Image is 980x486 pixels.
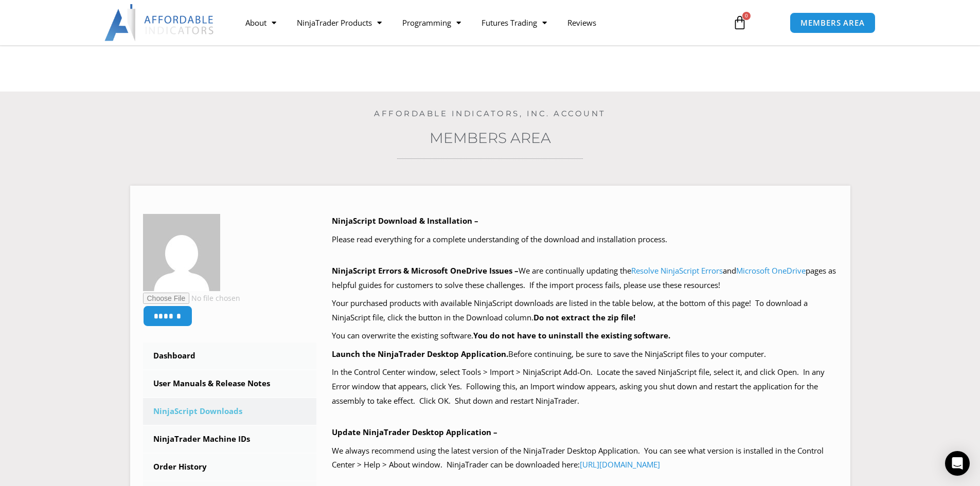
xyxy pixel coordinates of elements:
div: Open Intercom Messenger [945,451,970,476]
b: Launch the NinjaTrader Desktop Application. [332,349,508,359]
a: Order History [143,454,317,480]
a: 0 [717,8,762,38]
a: NinjaTrader Machine IDs [143,426,317,453]
p: Before continuing, be sure to save the NinjaScript files to your computer. [332,347,838,362]
a: Resolve NinjaScript Errors [631,265,723,276]
a: Affordable Indicators, Inc. Account [374,109,606,118]
a: NinjaScript Downloads [143,398,317,425]
a: Dashboard [143,343,317,369]
p: We are continually updating the and pages as helpful guides for customers to solve these challeng... [332,264,838,293]
a: Reviews [557,11,607,34]
a: User Manuals & Release Notes [143,370,317,397]
b: NinjaScript Download & Installation – [332,215,478,226]
a: [URL][DOMAIN_NAME] [580,459,660,470]
nav: Menu [235,11,721,34]
b: You do not have to uninstall the existing software. [473,330,670,340]
a: Programming [392,11,471,34]
p: Your purchased products with available NinjaScript downloads are listed in the table below, at th... [332,296,838,325]
p: Please read everything for a complete understanding of the download and installation process. [332,232,838,247]
a: Members Area [430,129,551,147]
b: Do not extract the zip file! [533,312,635,322]
b: Update NinjaTrader Desktop Application – [332,427,497,437]
span: 0 [742,12,751,20]
a: MEMBERS AREA [790,12,876,33]
p: You can overwrite the existing software. [332,329,838,343]
p: We always recommend using the latest version of the NinjaTrader Desktop Application. You can see ... [332,444,838,473]
span: MEMBERS AREA [800,19,865,27]
b: NinjaScript Errors & Microsoft OneDrive Issues – [332,265,519,276]
img: c01cedc504f70d15105e11f5c59ea7c3ff411bd4e54f50a6828291f075ec38a0 [143,214,220,291]
a: Microsoft OneDrive [736,265,806,276]
a: About [235,11,287,34]
img: LogoAI | Affordable Indicators – NinjaTrader [104,4,215,41]
a: NinjaTrader Products [287,11,392,34]
p: In the Control Center window, select Tools > Import > NinjaScript Add-On. Locate the saved NinjaS... [332,365,838,408]
a: Futures Trading [471,11,557,34]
